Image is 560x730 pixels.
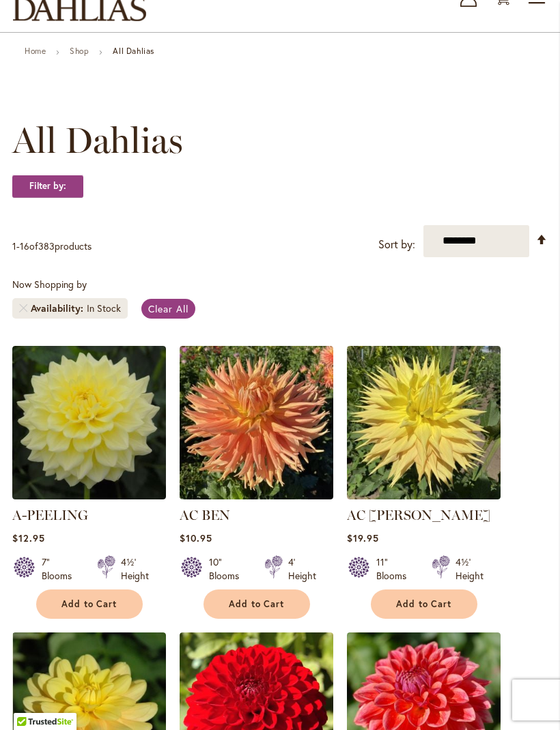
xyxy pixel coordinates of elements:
[25,46,46,56] a: Home
[12,531,45,544] span: $12.95
[12,346,166,499] img: A-Peeling
[347,531,379,544] span: $19.95
[347,507,490,523] a: AC [PERSON_NAME]
[456,555,484,583] div: 4½' Height
[12,507,88,523] a: A-PEELING
[61,598,117,610] span: Add to Cart
[42,555,81,583] div: 7" Blooms
[288,555,316,583] div: 4' Height
[229,598,285,610] span: Add to Cart
[12,235,92,257] p: - of products
[180,489,333,502] a: AC BEN
[36,589,143,619] button: Add to Cart
[12,278,87,291] span: Now Shopping by
[180,507,230,523] a: AC BEN
[113,46,154,56] strong: All Dahlias
[38,239,55,252] span: 383
[378,232,415,257] label: Sort by:
[12,175,83,198] strong: Filter by:
[121,555,149,583] div: 4½' Height
[10,682,48,720] iframe: Launch Accessibility Center
[180,531,212,544] span: $10.95
[31,302,87,315] span: Availability
[20,239,29,252] span: 16
[347,489,501,502] a: AC Jeri
[376,555,415,583] div: 11" Blooms
[371,589,477,619] button: Add to Cart
[87,302,121,315] div: In Stock
[209,555,248,583] div: 10" Blooms
[12,239,16,252] span: 1
[148,302,188,315] span: Clear All
[70,46,89,56] a: Shop
[396,598,452,610] span: Add to Cart
[347,346,501,499] img: AC Jeri
[19,304,27,312] a: Remove Availability In Stock
[141,299,195,319] a: Clear All
[180,346,333,499] img: AC BEN
[12,120,183,161] span: All Dahlias
[204,589,310,619] button: Add to Cart
[12,489,166,502] a: A-Peeling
